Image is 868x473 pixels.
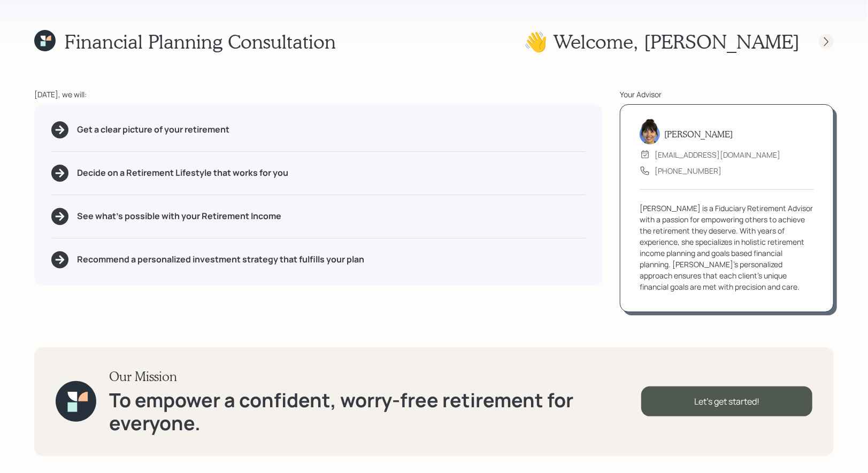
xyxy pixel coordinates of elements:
[655,165,721,176] div: [PHONE_NUMBER]
[640,203,814,292] div: [PERSON_NAME] is a Fiduciary Retirement Advisor with a passion for empowering others to achieve t...
[64,30,336,53] h1: Financial Planning Consultation
[34,89,603,100] div: [DATE], we will:
[641,386,812,416] div: Let's get started!
[109,389,641,435] h1: To empower a confident, worry-free retirement for everyone.
[77,168,288,178] h5: Decide on a Retirement Lifestyle that works for you
[620,89,834,100] div: Your Advisor
[77,211,281,221] h5: See what's possible with your Retirement Income
[640,119,660,144] img: treva-nostdahl-headshot.png
[664,129,733,139] h5: [PERSON_NAME]
[655,149,780,160] div: [EMAIL_ADDRESS][DOMAIN_NAME]
[77,254,364,265] h5: Recommend a personalized investment strategy that fulfills your plan
[524,30,800,53] h1: 👋 Welcome , [PERSON_NAME]
[77,125,229,135] h5: Get a clear picture of your retirement
[109,369,641,384] h3: Our Mission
